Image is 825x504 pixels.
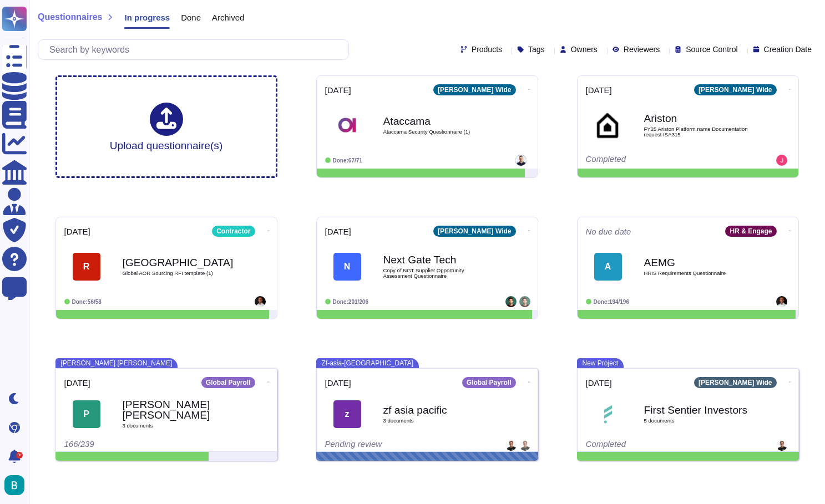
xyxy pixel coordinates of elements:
span: New Project [577,358,624,368]
span: Done [181,13,201,22]
span: Global AOR Sourcing RFI template (1) [123,271,234,276]
div: HR & Engage [725,226,776,237]
span: Reviewers [624,45,660,53]
span: [DATE] [325,227,351,236]
div: Global Payroll [201,377,255,388]
img: user [776,155,787,166]
span: 3 document s [383,418,494,424]
span: [PERSON_NAME] [PERSON_NAME] [55,358,178,368]
div: z [333,400,361,428]
span: Copy of NGT Supplier Opportunity Assessment Questionnaire [383,268,494,278]
img: user [255,296,266,307]
div: N [333,253,361,281]
b: [GEOGRAPHIC_DATA] [123,257,234,268]
img: user [776,440,787,451]
div: R [73,253,100,281]
div: [PERSON_NAME] Wide [433,84,516,95]
b: zf asia pacific [383,405,494,415]
span: Products [472,45,502,53]
img: Logo [594,111,622,139]
span: [DATE] [325,86,351,94]
span: Done: 56/58 [72,299,102,305]
b: AEMG [644,257,755,268]
span: Creation Date [764,45,812,53]
div: Completed [586,155,722,166]
span: [DATE] [586,86,612,94]
span: 5 document s [644,418,755,424]
div: Upload questionnaire(s) [110,103,223,151]
span: 3 document s [123,423,234,429]
span: Owners [571,45,598,53]
span: Archived [212,13,244,22]
span: Done: 67/71 [333,157,362,164]
b: Ariston [644,113,755,124]
span: Zf-asia-[GEOGRAPHIC_DATA] [316,358,419,368]
div: A [594,253,622,281]
span: [DATE] [586,379,612,387]
span: Questionnaires [38,13,102,22]
span: Tags [528,45,545,53]
span: [DATE] [325,379,351,387]
div: P [73,400,100,428]
span: FY25 Ariston Platform name Documentation request ISA315 [644,126,755,137]
span: Ataccama Security Questionnaire (1) [383,129,494,135]
span: 166/239 [64,439,94,449]
button: user [2,473,32,497]
span: Source Control [686,45,737,53]
span: Completed [586,439,626,449]
div: Contractor [212,226,255,237]
b: First Sentier Investors [644,405,755,415]
span: [DATE] [64,379,90,387]
img: Logo [594,400,622,428]
div: [PERSON_NAME] Wide [694,377,777,388]
span: Done: 194/196 [594,299,630,305]
img: user [505,440,517,451]
span: Done: 201/206 [333,299,369,305]
input: Search by keywords [44,40,348,59]
span: Pending review [325,439,382,449]
img: user [519,296,530,307]
b: Next Gate Tech [383,254,494,265]
span: No due date [586,227,631,236]
div: Global Payroll [462,377,516,388]
img: user [519,440,530,451]
b: Ataccama [383,116,494,126]
b: [PERSON_NAME] [PERSON_NAME] [123,399,234,420]
div: [PERSON_NAME] Wide [433,226,516,237]
div: 9+ [16,452,23,459]
img: user [505,296,517,307]
span: [DATE] [64,227,90,236]
img: user [515,155,527,166]
img: Logo [333,111,361,139]
div: [PERSON_NAME] Wide [694,84,777,95]
img: user [776,296,787,307]
span: HRIS Requirements Questionnaire [644,271,755,276]
span: In progress [124,13,170,22]
img: user [4,475,24,495]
